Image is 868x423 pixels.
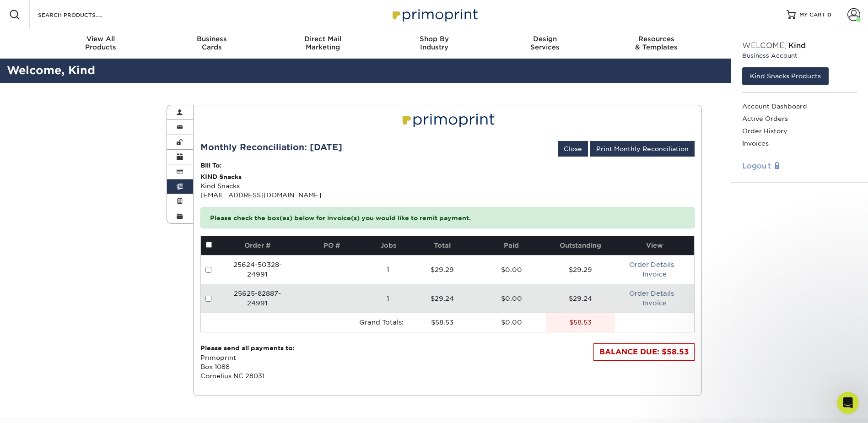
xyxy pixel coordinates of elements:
[601,29,712,59] a: Resources& Templates
[200,141,342,154] div: Monthly Reconciliation: [DATE]
[156,35,267,51] div: Cards
[742,137,857,150] a: Invoices
[200,161,695,200] div: Kind Snacks [EMAIL_ADDRESS][DOMAIN_NAME]
[590,141,695,157] a: Print Monthly Reconciliation
[837,392,859,414] iframe: Intercom live chat
[408,255,477,284] td: $29.29
[221,255,295,284] td: 25624-50328-24991
[221,284,295,313] td: 25625-82887-24991
[490,35,601,43] span: Design
[200,344,294,352] strong: Please send all payments to:
[615,236,694,255] th: View
[221,313,408,332] td: Grand Totals:
[378,35,490,51] div: Industry
[295,236,369,255] th: PO #
[477,313,546,332] td: $0.00
[712,35,823,43] span: Contact
[712,29,823,59] a: Contact& Support
[45,35,156,51] div: Products
[546,236,615,255] th: Outstanding
[642,271,667,278] a: Invoice
[200,343,294,381] p: Primoprint Box 1088 Cornelius NC 28031
[408,236,477,255] th: Total
[45,35,156,43] span: View All
[156,29,267,59] a: BusinessCards
[601,35,712,51] div: & Templates
[368,236,408,255] th: Jobs
[569,319,592,326] stong: $58.53
[37,9,126,20] input: SEARCH PRODUCTS.....
[267,29,378,59] a: Direct MailMarketing
[742,125,857,137] a: Order History
[788,41,807,50] span: Kind
[742,113,857,125] a: Active Orders
[629,290,674,297] a: Order Details
[378,29,490,59] a: Shop ByIndustry
[593,343,695,361] div: BALANCE DUE: $58.53
[156,35,267,43] span: Business
[477,236,546,255] th: Paid
[477,255,546,284] td: $0.00
[601,35,712,43] span: Resources
[378,35,490,43] span: Shop By
[827,11,831,18] span: 0
[742,51,857,60] small: Business Account
[368,284,408,313] td: 1
[408,284,477,313] td: $29.24
[558,141,588,157] a: Close
[629,261,674,268] a: Order Details
[45,29,156,59] a: View AllProducts
[742,161,857,172] a: Logout
[408,313,477,332] td: $58.53
[490,35,601,51] div: Services
[200,173,242,180] strong: KIND Snacks
[368,255,408,284] td: 1
[221,236,295,255] th: Order #
[799,11,825,19] span: MY CART
[206,242,212,248] input: Pay all invoices
[742,41,786,50] span: Welcome,
[200,207,695,228] p: Please check the box(es) below for invoice(s) you would like to remit payment.
[398,108,497,130] img: Primoprint
[490,29,601,59] a: DesignServices
[267,35,378,43] span: Direct Mail
[388,5,480,24] img: Primoprint
[642,299,667,307] a: Invoice
[742,100,857,113] a: Account Dashboard
[477,284,546,313] td: $0.00
[267,35,378,51] div: Marketing
[742,67,829,85] a: Kind Snacks Products
[546,255,615,284] td: $29.29
[712,35,823,51] div: & Support
[546,284,615,313] td: $29.24
[200,161,695,170] p: Bill To:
